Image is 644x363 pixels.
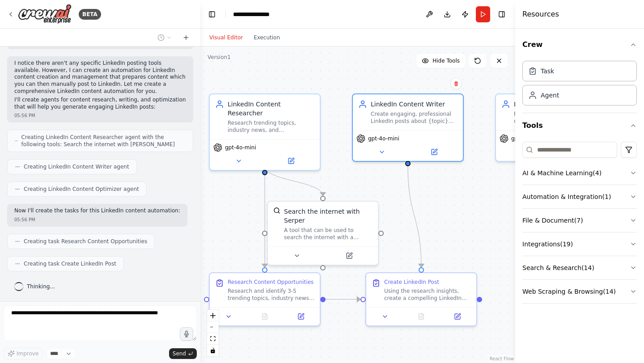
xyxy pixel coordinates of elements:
[207,345,219,356] button: toggle interactivity
[522,32,637,57] button: Crew
[266,156,316,166] button: Open in side panel
[206,8,218,21] button: Hide left sidebar
[541,91,559,100] div: Agent
[522,9,559,20] h4: Resources
[246,311,284,322] button: No output available
[324,250,374,261] button: Open in side panel
[522,138,637,311] div: Tools
[207,310,219,356] div: React Flow controls
[511,135,542,142] span: gpt-4o-mini
[260,166,327,196] g: Edge from f9182b3d-a259-4d5f-9538-64e0ff79e8b2 to 883e8e64-ef46-4ffb-8312-367fa34d796c
[409,147,459,157] button: Open in side panel
[173,350,186,357] span: Send
[4,348,42,359] button: Improve
[260,166,269,267] g: Edge from f9182b3d-a259-4d5f-9538-64e0ff79e8b2 to f122d23e-68d0-43d6-9d56-65f2e26c9740
[14,97,186,110] p: I'll create agents for content research, writing, and optimization that will help you generate en...
[169,348,197,359] button: Send
[522,185,637,208] button: Automation & Integration(1)
[228,100,314,118] div: LinkedIn Content Researcher
[522,256,637,279] button: Search & Research(14)
[365,272,477,326] div: Create LinkedIn PostUsing the research insights, create a compelling LinkedIn post about {topic}....
[18,4,72,24] img: Logo
[180,327,193,341] button: Click to speak your automation idea
[228,279,314,286] div: Research Content Opportunities
[204,32,248,43] button: Visual Editor
[371,110,458,125] div: Create engaging, professional LinkedIn posts about {topic} that drive meaningful engagement, esta...
[24,163,129,170] span: Creating LinkedIn Content Writer agent
[326,295,360,304] g: Edge from f122d23e-68d0-43d6-9d56-65f2e26c9740 to e5b29bab-1fab-4447-bed5-582786f88305
[450,78,462,89] button: Delete node
[79,9,101,20] div: BETA
[273,207,280,214] img: SerperDevTool
[209,272,321,326] div: Research Content OpportunitiesResearch and identify 3-5 trending topics, industry news, or insigh...
[208,54,231,61] div: Version 1
[416,54,465,68] button: Hide Tools
[207,333,219,345] button: fit view
[228,287,314,302] div: Research and identify 3-5 trending topics, industry news, or insights in {industry} that would ma...
[432,57,460,64] span: Hide Tools
[228,119,314,134] div: Research trending topics, industry news, and engagement patterns in {industry} to identify the mo...
[522,57,637,113] div: Crew
[154,32,175,43] button: Switch to previous chat
[17,350,38,357] span: Improve
[496,8,508,21] button: Hide right sidebar
[207,310,219,321] button: zoom in
[27,283,55,290] span: Thinking...
[233,10,279,19] nav: breadcrumb
[24,238,147,245] span: Creating task Research Content Opportunities
[179,32,193,43] button: Start a new chat
[14,60,186,95] p: I notice there aren't any specific LinkedIn posting tools available. However, I can create an aut...
[384,279,439,286] div: Create LinkedIn Post
[352,93,464,162] div: LinkedIn Content WriterCreate engaging, professional LinkedIn posts about {topic} that drive mean...
[207,321,219,333] button: zoom out
[14,207,180,215] p: Now I'll create the tasks for this LinkedIn content automation:
[402,311,441,322] button: No output available
[384,287,471,302] div: Using the research insights, create a compelling LinkedIn post about {topic}. The post should be ...
[522,161,637,185] button: AI & Machine Learning(4)
[403,166,426,267] g: Edge from 2c3cf8b9-f43b-4537-ab4b-b7a8b785f137 to e5b29bab-1fab-4447-bed5-582786f88305
[522,280,637,303] button: Web Scraping & Browsing(14)
[522,209,637,232] button: File & Document(7)
[442,311,473,322] button: Open in side panel
[490,356,514,361] a: React Flow attribution
[209,93,321,171] div: LinkedIn Content ResearcherResearch trending topics, industry news, and engagement patterns in {i...
[21,134,186,148] span: Creating LinkedIn Content Researcher agent with the following tools: Search the internet with [PE...
[14,112,186,119] div: 05:56 PM
[248,32,285,43] button: Execution
[14,216,180,223] div: 05:56 PM
[495,93,607,162] div: LinkedIn Content OptimizerReview and optimize LinkedIn content for maximum engagement by improvin...
[284,227,373,241] div: A tool that can be used to search the internet with a search_query. Supports different search typ...
[285,311,316,322] button: Open in side panel
[24,260,116,267] span: Creating task Create LinkedIn Post
[225,144,256,151] span: gpt-4o-mini
[267,201,379,266] div: SerperDevToolSearch the internet with SerperA tool that can be used to search the internet with a...
[368,135,399,142] span: gpt-4o-mini
[541,67,554,76] div: Task
[24,186,139,193] span: Creating LinkedIn Content Optimizer agent
[284,207,373,225] div: Search the internet with Serper
[371,100,458,109] div: LinkedIn Content Writer
[522,232,637,256] button: Integrations(19)
[522,113,637,138] button: Tools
